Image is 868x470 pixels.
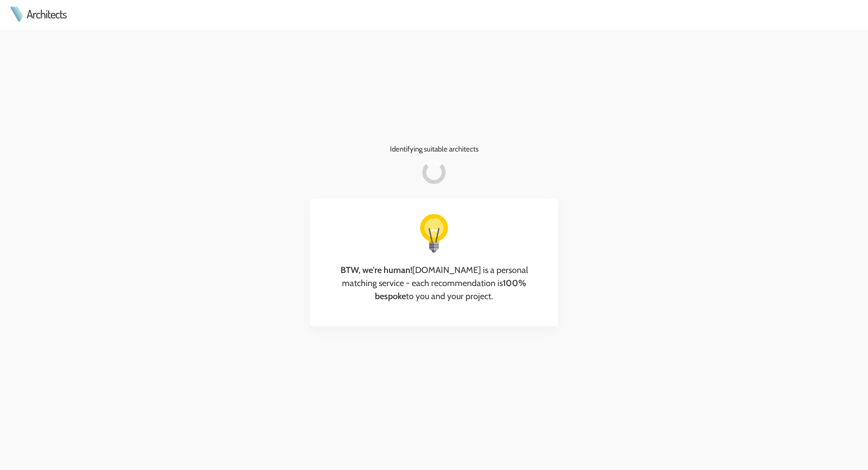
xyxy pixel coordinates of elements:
strong: 100% bespoke [375,278,526,302]
h3: [DOMAIN_NAME] is a personal matching service - each recommendation is to you and your project. [325,264,542,303]
div: Identifying suitable architects [310,109,558,361]
img: Architects [8,6,25,22]
a: Architects [27,8,66,20]
strong: BTW, we're human! [341,265,412,275]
